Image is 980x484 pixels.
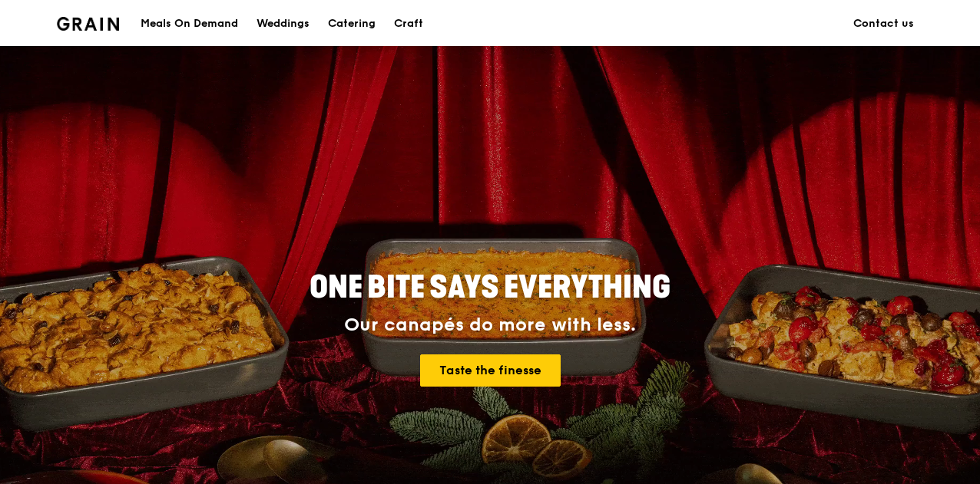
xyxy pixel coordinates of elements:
[247,1,319,47] a: Weddings
[214,314,766,336] div: Our canapés do more with less.
[257,1,310,47] div: Weddings
[319,1,385,47] a: Catering
[310,269,670,306] span: ONE BITE SAYS EVERYTHING
[385,1,432,47] a: Craft
[420,354,561,387] a: Taste the finesse
[844,1,923,47] a: Contact us
[394,1,423,47] div: Craft
[328,1,376,47] div: Catering
[57,17,119,31] img: Grain
[141,1,238,47] div: Meals On Demand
